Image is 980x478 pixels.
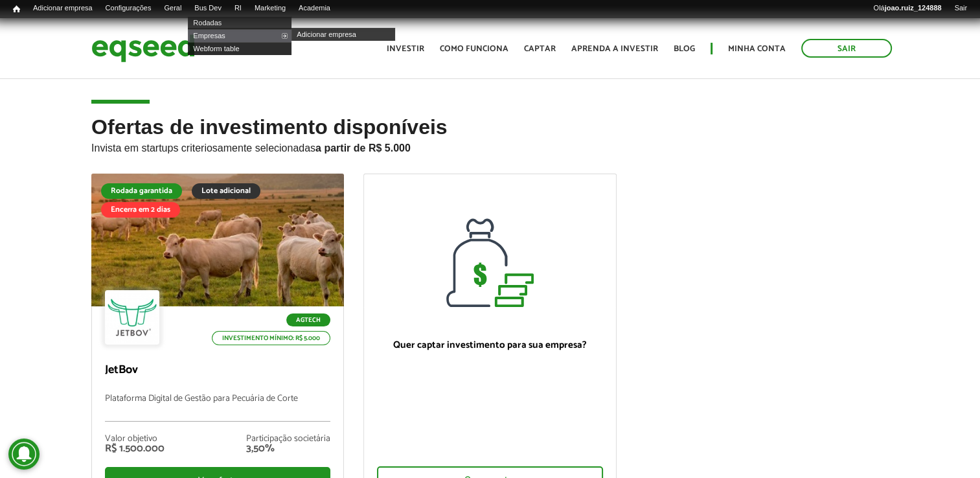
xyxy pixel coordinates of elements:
[105,394,330,422] p: Plataforma Digital de Gestão para Pecuária de Corte
[188,16,291,29] a: Rodadas
[105,444,165,454] div: R$ 1.500.000
[192,183,260,199] div: Lote adicional
[13,5,20,14] span: Início
[315,142,411,154] strong: a partir de R$ 5.000
[248,3,292,14] a: Marketing
[101,202,180,218] div: Encerra em 2 dias
[105,363,330,378] p: JetBov
[91,116,889,174] h2: Ofertas de investimento disponíveis
[99,3,158,14] a: Configurações
[286,313,330,326] p: Agtech
[674,45,695,53] a: Blog
[101,183,182,199] div: Rodada garantida
[292,3,337,14] a: Academia
[157,3,188,14] a: Geral
[228,3,248,14] a: RI
[867,3,948,14] a: Olájoao.ruiz_124888
[948,3,974,14] a: Sair
[387,45,424,53] a: Investir
[6,3,27,16] a: Início
[27,3,99,14] a: Adicionar empresa
[246,444,330,454] div: 3,50%
[524,45,556,53] a: Captar
[246,435,330,444] div: Participação societária
[440,45,508,53] a: Como funciona
[212,331,330,345] p: Investimento mínimo: R$ 5.000
[188,3,228,14] a: Bus Dev
[91,139,889,154] p: Invista em startups criteriosamente selecionadas
[801,39,892,58] a: Sair
[571,45,658,53] a: Aprenda a investir
[105,435,165,444] div: Valor objetivo
[377,339,602,351] p: Quer captar investimento para sua empresa?
[728,45,786,53] a: Minha conta
[885,4,942,12] strong: joao.ruiz_124888
[91,31,195,65] img: EqSeed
